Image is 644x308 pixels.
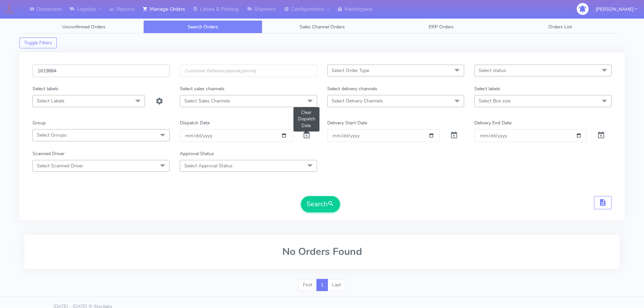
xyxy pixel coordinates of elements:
label: Select sales channels [180,85,224,92]
span: Select Box size [479,98,510,104]
span: Select Order Type [332,67,369,74]
button: Search [301,196,340,212]
label: Group [32,119,46,126]
label: Delivery End Date [474,119,511,126]
label: Scanned Driver [32,150,65,157]
button: Toggle Filters [19,38,57,48]
label: Select delivery channels [327,85,377,92]
span: Select Sales Channels [184,98,230,104]
label: Delivery Start Date [327,119,367,126]
span: Select Delivery Channels [332,98,383,104]
span: Search Orders [188,24,218,30]
label: Select labels [474,85,500,92]
input: Customer Reference(email,phone) [180,65,317,77]
h2: No Orders Found [32,246,612,257]
input: Order Id [32,65,170,77]
span: Select status [479,67,506,74]
ul: Tabs [24,20,620,33]
span: Select Labels [37,98,65,104]
span: Unconfirmed Orders [62,24,105,30]
label: Approval Status [180,150,214,157]
a: 1 [316,279,328,291]
label: Select labels [32,85,58,92]
span: Select Approval Status [184,163,233,169]
span: Select Scanned Driver [37,163,83,169]
span: Sales Channel Orders [300,24,345,30]
span: Select Groups [37,132,67,138]
span: ERP Orders [429,24,454,30]
label: Dispatch Date [180,119,210,126]
span: Orders List [548,24,572,30]
button: [PERSON_NAME] [591,2,642,16]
